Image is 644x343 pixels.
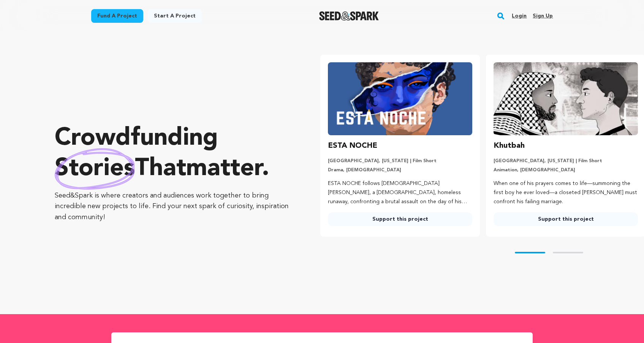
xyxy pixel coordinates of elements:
p: ESTA NOCHE follows [DEMOGRAPHIC_DATA] [PERSON_NAME], a [DEMOGRAPHIC_DATA], homeless runaway, conf... [328,179,472,206]
span: matter [186,157,262,181]
a: Login [512,10,527,22]
h3: Khutbah [494,140,525,152]
a: Fund a project [91,9,143,23]
a: Seed&Spark Homepage [319,11,379,21]
h3: ESTA NOCHE [328,140,377,152]
p: Crowdfunding that . [55,123,290,184]
img: hand sketched image [55,148,135,190]
p: When one of his prayers comes to life—summoning the first boy he ever loved—a closeted [PERSON_NA... [494,179,638,206]
p: [GEOGRAPHIC_DATA], [US_STATE] | Film Short [328,158,472,164]
a: Sign up [533,10,553,22]
a: Support this project [328,212,472,226]
img: ESTA NOCHE image [328,62,472,135]
p: [GEOGRAPHIC_DATA], [US_STATE] | Film Short [494,158,638,164]
p: Seed&Spark is where creators and audiences work together to bring incredible new projects to life... [55,190,290,223]
img: Khutbah image [494,62,638,135]
p: Drama, [DEMOGRAPHIC_DATA] [328,167,472,173]
a: Start a project [148,9,202,23]
img: Seed&Spark Logo Dark Mode [319,11,379,21]
p: Animation, [DEMOGRAPHIC_DATA] [494,167,638,173]
a: Support this project [494,212,638,226]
